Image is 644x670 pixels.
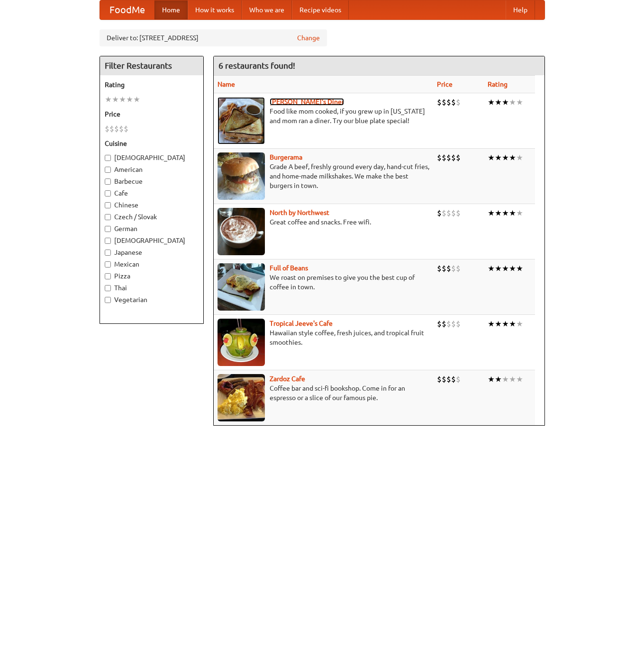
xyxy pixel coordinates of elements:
[437,208,442,218] li: $
[133,94,140,105] li: ★
[100,0,154,19] a: FoodMe
[270,320,333,327] a: Tropical Jeeve's Cafe
[442,263,446,274] li: $
[442,319,446,329] li: $
[442,374,446,384] li: $
[105,177,199,186] label: Barbecue
[488,374,495,384] li: ★
[270,209,329,216] a: North by Northwest
[488,208,495,218] li: ★
[119,94,126,105] li: ★
[270,153,302,161] b: Burgerama
[437,263,442,274] li: $
[502,374,509,384] li: ★
[509,374,516,384] li: ★
[105,94,112,105] li: ★
[446,374,451,384] li: $
[516,97,523,107] li: ★
[502,208,509,218] li: ★
[509,208,516,218] li: ★
[495,208,502,218] li: ★
[502,319,509,329] li: ★
[437,374,442,384] li: $
[442,97,446,107] li: $
[446,263,451,274] li: $
[218,80,235,88] a: Name
[105,212,199,222] label: Czech / Slovak
[488,80,508,88] a: Rating
[218,97,265,144] img: sallys.jpg
[488,263,495,274] li: ★
[105,238,111,244] input: [DEMOGRAPHIC_DATA]
[105,250,111,256] input: Japanese
[451,319,456,329] li: $
[105,202,111,208] input: Chinese
[188,0,242,19] a: How it works
[126,94,133,105] li: ★
[218,319,265,366] img: jeeves.jpg
[218,61,295,70] ng-pluralize: 6 restaurants found!
[105,295,199,304] label: Vegetarian
[105,190,111,197] input: Cafe
[456,97,461,107] li: $
[488,152,495,163] li: ★
[105,259,199,269] label: Mexican
[218,328,429,347] p: Hawaiian style coffee, fresh juices, and tropical fruit smoothies.
[446,152,451,163] li: $
[442,152,446,163] li: $
[516,152,523,163] li: ★
[502,97,509,107] li: ★
[495,319,502,329] li: ★
[488,319,495,329] li: ★
[446,208,451,218] li: $
[437,319,442,329] li: $
[516,208,523,218] li: ★
[119,124,124,134] li: $
[297,33,320,43] a: Change
[218,152,265,200] img: burgerama.jpg
[105,224,199,233] label: German
[437,152,442,163] li: $
[105,297,111,303] input: Vegetarian
[105,283,199,293] label: Thai
[451,263,456,274] li: $
[456,208,461,218] li: $
[516,374,523,384] li: ★
[495,374,502,384] li: ★
[456,319,461,329] li: $
[124,124,128,134] li: $
[218,263,265,311] img: beans.jpg
[516,263,523,274] li: ★
[105,139,199,148] h5: Cuisine
[218,273,429,292] p: We roast on premises to give you the best cup of coffee in town.
[495,97,502,107] li: ★
[242,0,292,19] a: Who we are
[100,29,327,46] div: Deliver to: [STREET_ADDRESS]
[451,374,456,384] li: $
[105,155,111,161] input: [DEMOGRAPHIC_DATA]
[109,124,114,134] li: $
[105,273,111,279] input: Pizza
[270,264,308,272] a: Full of Beans
[270,375,305,383] a: Zardoz Cafe
[100,56,203,75] h4: Filter Restaurants
[456,152,461,163] li: $
[446,319,451,329] li: $
[114,124,119,134] li: $
[218,208,265,255] img: north.jpg
[451,97,456,107] li: $
[502,263,509,274] li: ★
[488,97,495,107] li: ★
[270,98,344,106] a: [PERSON_NAME]'s Diner
[451,152,456,163] li: $
[105,80,199,89] h5: Rating
[218,217,429,227] p: Great coffee and snacks. Free wifi.
[105,179,111,185] input: Barbecue
[105,271,199,281] label: Pizza
[105,214,111,220] input: Czech / Slovak
[218,162,429,190] p: Grade A beef, freshly ground every day, hand-cut fries, and home-made milkshakes. We make the bes...
[442,208,446,218] li: $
